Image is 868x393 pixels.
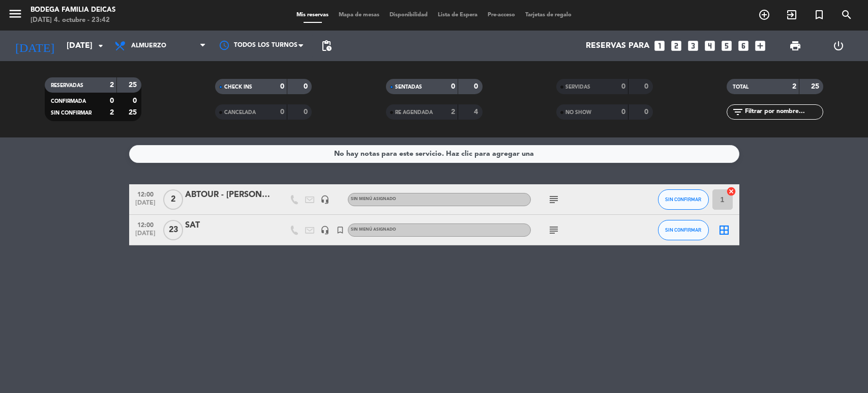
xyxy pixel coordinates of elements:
span: 2 [163,189,183,210]
i: [DATE] [8,35,62,57]
i: turned_in_not [336,226,345,235]
strong: 0 [621,108,625,116]
span: NO SHOW [565,110,591,115]
span: RE AGENDADA [395,110,433,115]
i: headset_mic [320,195,330,204]
span: Tarjetas de regalo [520,12,577,18]
strong: 4 [474,108,480,116]
span: TOTAL [733,85,749,90]
i: looks_5 [720,39,733,52]
span: CHECK INS [224,85,252,90]
i: subject [548,224,560,236]
strong: 0 [451,83,455,90]
i: border_all [718,224,730,236]
i: add_box [754,39,767,52]
button: SIN CONFIRMAR [658,220,709,240]
span: Mis reservas [291,12,334,18]
i: looks_6 [737,39,750,52]
strong: 0 [304,83,310,90]
span: 12:00 [133,218,158,230]
strong: 0 [304,108,310,116]
span: [DATE] [133,230,158,242]
strong: 25 [129,81,139,89]
i: filter_list [732,106,744,118]
strong: 0 [644,83,650,90]
button: SIN CONFIRMAR [658,189,709,210]
span: CONFIRMADA [51,99,86,104]
strong: 2 [451,108,455,116]
span: Sin menú asignado [351,197,396,201]
i: looks_one [653,39,666,52]
strong: 0 [133,97,139,104]
i: headset_mic [320,226,330,235]
div: SAT [185,219,272,232]
span: SIN CONFIRMAR [665,196,701,202]
div: No hay notas para este servicio. Haz clic para agregar una [334,148,534,160]
div: Bodega Familia Deicas [31,5,115,15]
span: SIN CONFIRMAR [665,227,701,233]
div: LOG OUT [817,31,860,61]
i: add_circle_outline [758,9,770,21]
i: looks_3 [686,39,700,52]
div: ABTOUR - [PERSON_NAME] / [PERSON_NAME] [185,188,272,202]
strong: 2 [110,81,114,89]
span: SERVIDAS [565,85,590,90]
span: 23 [163,220,183,240]
span: Sin menú asignado [351,228,396,232]
i: looks_two [670,39,683,52]
span: Mapa de mesas [334,12,384,18]
i: power_settings_new [832,40,845,52]
strong: 0 [280,83,284,90]
strong: 2 [110,109,114,116]
i: arrow_drop_down [95,40,107,52]
i: subject [548,193,560,206]
span: RESERVADAS [51,83,83,88]
span: 12:00 [133,188,158,200]
i: search [841,9,853,21]
strong: 25 [129,109,139,116]
span: Disponibilidad [384,12,433,18]
span: Reservas para [586,41,649,51]
span: print [789,40,801,52]
i: turned_in_not [813,9,825,21]
div: [DATE] 4. octubre - 23:42 [31,15,115,25]
i: looks_4 [703,39,716,52]
span: Pre-acceso [483,12,520,18]
span: SENTADAS [395,85,422,90]
span: SIN CONFIRMAR [51,110,92,116]
span: Lista de Espera [433,12,483,18]
strong: 0 [110,97,114,104]
strong: 0 [621,83,625,90]
i: menu [8,6,23,21]
strong: 25 [811,83,821,90]
span: Almuerzo [131,42,166,49]
i: exit_to_app [786,9,798,21]
button: menu [8,6,23,25]
strong: 0 [644,108,650,116]
strong: 2 [792,83,796,90]
i: cancel [726,186,736,196]
span: [DATE] [133,200,158,211]
span: pending_actions [320,40,333,52]
strong: 0 [474,83,480,90]
span: CANCELADA [224,110,256,115]
strong: 0 [280,108,284,116]
input: Filtrar por nombre... [744,106,823,118]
